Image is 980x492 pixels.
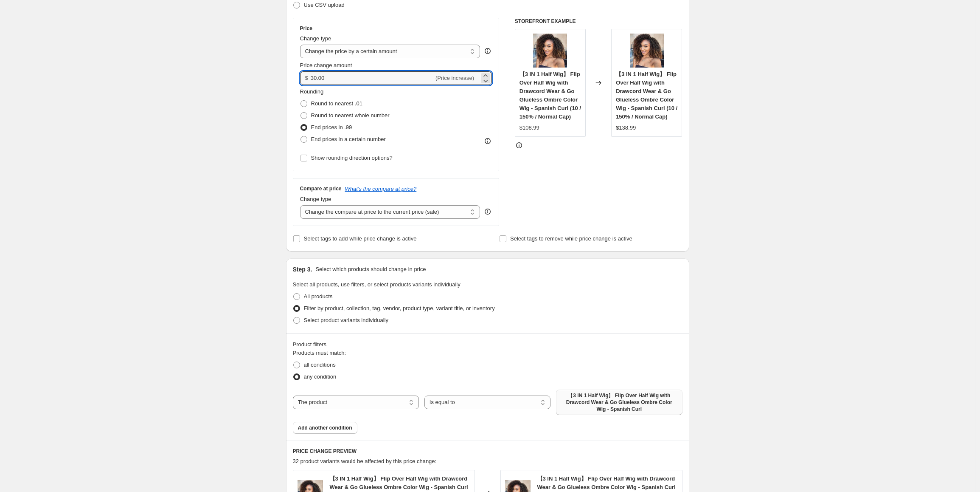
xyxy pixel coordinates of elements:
span: All products [304,293,333,300]
span: Select tags to remove while price change is active [510,235,632,242]
h3: Compare at price [300,185,342,192]
span: 【3 IN 1 Half Wig】 Flip Over Half Wig with Drawcord Wear & Go Glueless Ombre Color Wig - Spanish C... [519,71,581,120]
span: 【3 IN 1 Half Wig】 Flip Over Half Wig with Drawcord Wear & Go Glueless Ombre Color Wig - Spanish Curl [561,392,677,413]
h6: PRICE CHANGE PREVIEW [293,448,682,455]
h3: Price [300,25,312,32]
span: Price change amount [300,62,352,68]
span: $ [305,75,308,81]
span: Filter by product, collection, tag, vendor, product type, variant title, or inventory [304,305,495,311]
div: Product filters [293,340,682,349]
div: $108.99 [519,124,539,132]
span: End prices in a certain number [311,136,386,142]
img: 817SOIkcdFL._SL1500_80x.jpg [533,34,567,68]
input: -10.00 [311,71,434,85]
span: Show rounding direction options? [311,155,393,161]
span: 【3 IN 1 Half Wig】 Flip Over Half Wig with Drawcord Wear & Go Glueless Ombre Color Wig - Spanish C... [616,71,677,120]
div: help [483,207,492,216]
span: all conditions [304,362,336,368]
img: 817SOIkcdFL._SL1500_80x.jpg [630,34,664,68]
span: Select product variants individually [304,317,388,323]
span: 32 product variants would be affected by this price change: [293,458,437,464]
span: Select tags to add while price change is active [304,235,417,242]
h2: Step 3. [293,265,312,274]
span: Add another condition [298,424,352,431]
span: Change type [300,196,331,202]
span: Select all products, use filters, or select products variants individually [293,281,461,288]
div: help [483,47,492,55]
span: End prices in .99 [311,124,352,130]
span: Change type [300,35,331,42]
span: Round to nearest .01 [311,100,362,107]
div: $138.99 [616,124,636,132]
span: Rounding [300,88,324,95]
span: Products must match: [293,350,346,356]
span: Use CSV upload [304,2,345,8]
button: 【3 IN 1 Half Wig】 Flip Over Half Wig with Drawcord Wear & Go Glueless Ombre Color Wig - Spanish Curl [556,390,682,415]
p: Select which products should change in price [315,265,426,274]
button: What's the compare at price? [345,186,417,192]
span: (Price increase) [435,75,474,81]
span: any condition [304,373,337,380]
button: Add another condition [293,422,357,434]
span: Round to nearest whole number [311,112,390,119]
h6: STOREFRONT EXAMPLE [515,18,682,25]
